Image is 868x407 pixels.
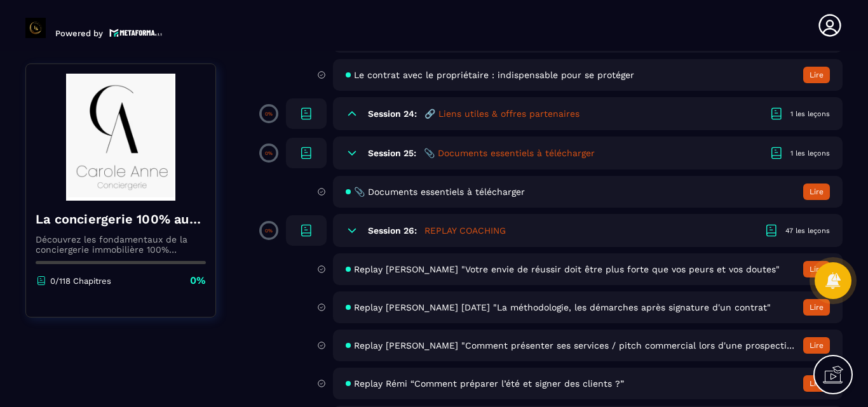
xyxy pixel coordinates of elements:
[50,276,111,286] p: 0/118 Chapitres
[803,183,830,200] button: Lire
[354,264,780,274] span: Replay [PERSON_NAME] "Votre envie de réussir doit être plus forte que vos peurs et vos doutes"
[354,187,525,197] span: 📎 Documents essentiels à télécharger
[790,149,830,158] div: 1 les leçons
[36,234,206,255] p: Découvrez les fondamentaux de la conciergerie immobilière 100% automatisée. Cette formation est c...
[354,378,624,389] span: Replay Rémi “Comment préparer l’été et signer des clients ?”
[803,261,830,277] button: Lire
[25,18,46,38] img: logo-branding
[790,109,830,119] div: 1 les leçons
[354,70,634,80] span: Le contrat avec le propriétaire : indispensable pour se protéger
[803,375,830,392] button: Lire
[368,109,417,119] h6: Session 24:
[424,224,506,237] h5: REPLAY COACHING
[36,210,206,228] h4: La conciergerie 100% automatisée
[190,274,206,288] p: 0%
[354,302,771,312] span: Replay [PERSON_NAME] [DATE] "La méthodologie, les démarches après signature d'un contrat"
[424,147,595,159] h5: 📎 Documents essentiels à télécharger
[803,337,830,354] button: Lire
[36,74,206,201] img: banner
[265,150,273,156] p: 0%
[803,299,830,316] button: Lire
[354,340,797,350] span: Replay [PERSON_NAME] "Comment présenter ses services / pitch commercial lors d'une prospection té...
[803,67,830,83] button: Lire
[785,226,830,236] div: 47 les leçons
[368,225,417,236] h6: Session 26:
[265,228,273,234] p: 0%
[424,107,580,120] h5: 🔗 Liens utiles & offres partenaires
[109,27,163,38] img: logo
[265,111,273,117] p: 0%
[368,148,416,158] h6: Session 25:
[55,29,103,38] p: Powered by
